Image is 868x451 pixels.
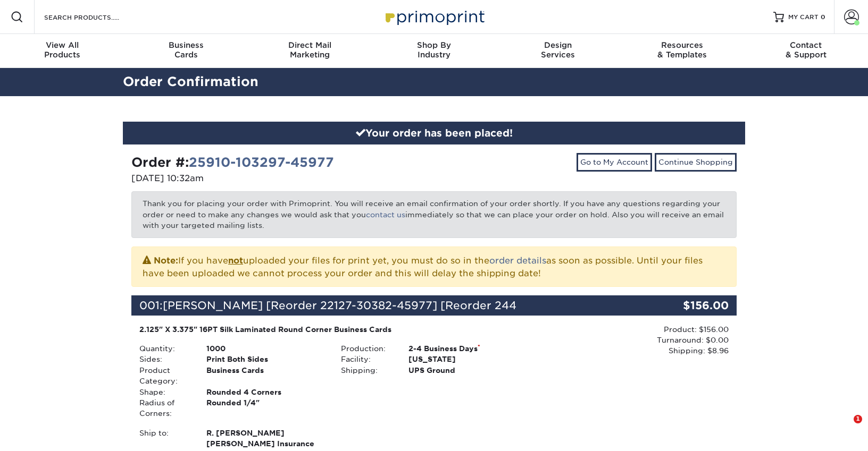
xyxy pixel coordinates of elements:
[115,72,753,92] h2: Order Confirmation
[206,428,325,438] span: R. [PERSON_NAME]
[248,40,372,50] span: Direct Mail
[198,354,333,364] div: Print Both Sides
[535,324,729,356] div: Product: $156.00 Turnaround: $0.00 Shipping: $8.96
[832,415,857,440] iframe: Intercom live chat
[655,153,737,171] a: Continue Shopping
[333,365,400,376] div: Shipping:
[489,256,546,266] a: order details
[131,295,636,316] div: 001:
[198,365,333,387] div: Business Cards
[854,415,862,423] span: 1
[744,40,868,50] span: Contact
[366,210,405,219] a: contact us
[124,40,248,59] div: Cards
[496,40,620,50] span: Design
[636,295,737,316] div: $156.00
[143,253,725,280] p: If you have uploaded your files for print yet, you must do so in the as soon as possible. Until y...
[333,343,400,354] div: Production:
[206,438,325,449] span: [PERSON_NAME] Insurance
[400,354,535,364] div: [US_STATE]
[744,40,868,59] div: & Support
[189,155,334,170] a: 25910-103297-45977
[163,299,516,312] span: [PERSON_NAME] [Reorder 22127-30382-45977] [Reorder 244
[248,34,372,68] a: Direct MailMarketing
[744,34,868,68] a: Contact& Support
[821,13,825,21] span: 0
[620,40,744,59] div: & Templates
[131,387,198,397] div: Shape:
[400,365,535,376] div: UPS Ground
[788,13,819,22] span: MY CART
[123,122,745,145] div: Your order has been placed!
[124,40,248,50] span: Business
[139,324,527,335] div: 2.125" X 3.375" 16PT Silk Laminated Round Corner Business Cards
[131,343,198,354] div: Quantity:
[228,256,243,266] b: not
[154,256,178,266] strong: Note:
[620,34,744,68] a: Resources& Templates
[381,5,487,28] img: Primoprint
[198,387,333,397] div: Rounded 4 Corners
[131,155,334,170] strong: Order #:
[577,153,652,171] a: Go to My Account
[248,40,372,59] div: Marketing
[496,40,620,59] div: Services
[496,34,620,68] a: DesignServices
[372,40,496,59] div: Industry
[400,343,535,354] div: 2-4 Business Days
[131,397,198,419] div: Radius of Corners:
[131,354,198,364] div: Sides:
[198,343,333,354] div: 1000
[43,11,147,23] input: SEARCH PRODUCTS.....
[620,40,744,50] span: Resources
[372,40,496,50] span: Shop By
[198,397,333,419] div: Rounded 1/4"
[131,191,737,237] p: Thank you for placing your order with Primoprint. You will receive an email confirmation of your ...
[131,365,198,387] div: Product Category:
[124,34,248,68] a: BusinessCards
[131,172,426,185] p: [DATE] 10:32am
[372,34,496,68] a: Shop ByIndustry
[333,354,400,364] div: Facility:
